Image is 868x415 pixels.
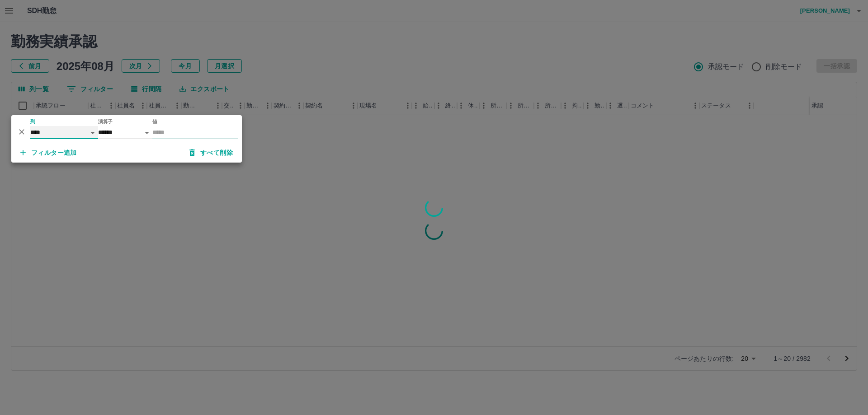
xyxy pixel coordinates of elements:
[15,125,28,139] button: 削除
[13,145,84,161] button: フィルター追加
[182,145,240,161] button: すべて削除
[98,118,113,125] label: 演算子
[30,118,35,125] label: 列
[152,118,157,125] label: 値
